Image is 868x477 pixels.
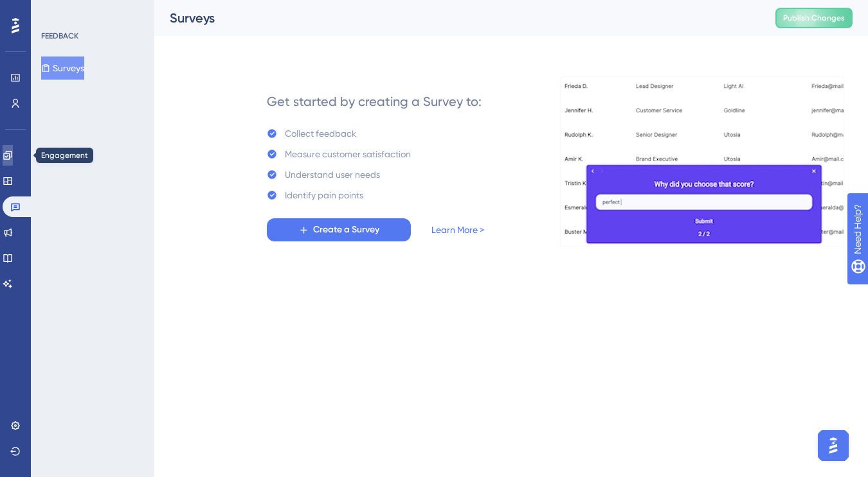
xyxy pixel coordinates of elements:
span: Publish Changes [783,13,845,23]
span: Create a Survey [313,222,379,238]
div: FEEDBACK [41,31,78,41]
div: Measure customer satisfaction [285,146,411,162]
iframe: UserGuiding AI Assistant Launcher [814,426,853,465]
div: Get started by creating a Survey to: [267,92,482,110]
span: Need Help? [30,3,80,19]
a: Learn More > [431,222,484,238]
button: Create a Survey [267,218,411,241]
div: Understand user needs [285,167,380,182]
div: Collect feedback [285,126,356,141]
img: b81bf5b5c10d0e3e90f664060979471a.gif [560,76,844,247]
button: Surveys [41,56,84,80]
button: Publish Changes [775,8,853,28]
div: Identify pain points [285,187,363,203]
div: Surveys [170,9,743,27]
